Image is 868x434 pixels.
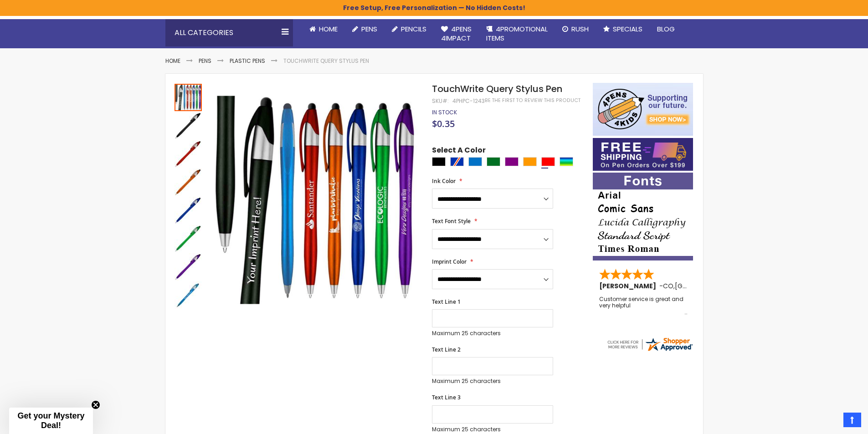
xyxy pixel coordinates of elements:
[432,177,456,185] span: Ink Color
[199,57,211,65] a: Pens
[319,24,338,34] span: Home
[659,281,742,291] span: - ,
[571,24,589,34] span: Rush
[302,19,345,39] a: Home
[175,224,203,252] div: TouchWrite Query Stylus Pen
[175,281,202,309] img: TouchWrite Query Stylus Pen
[17,411,84,430] span: Get your Mystery Deal!
[432,330,553,337] p: Maximum 25 characters
[175,196,203,224] div: TouchWrite Query Stylus Pen
[432,109,457,116] div: Availability
[555,19,596,39] a: Rush
[432,145,486,158] span: Select A Color
[432,393,461,401] span: Text Line 3
[485,97,580,104] a: Be the first to review this product
[599,296,688,316] div: Customer service is great and very helpful
[479,19,555,49] a: 4PROMOTIONALITEMS
[487,157,500,166] div: Green
[486,24,548,43] span: 4PROMOTIONAL ITEMS
[599,281,659,291] span: [PERSON_NAME]
[441,24,472,43] span: 4Pens 4impact
[657,24,675,34] span: Blog
[175,112,202,139] img: TouchWrite Query Stylus Pen
[175,225,202,252] img: TouchWrite Query Stylus Pen
[175,281,202,309] div: TouchWrite Query Stylus Pen
[606,347,693,354] a: 4pens.com certificate URL
[468,157,482,166] div: Blue Light
[175,253,202,281] img: TouchWrite Query Stylus Pen
[452,97,485,105] div: 4PHPC-1243
[606,336,693,352] img: 4pens.com widget logo
[793,409,868,434] iframe: Google Customer Reviews
[212,96,420,304] img: TouchWrite Query Stylus Pen
[434,19,479,49] a: 4Pens4impact
[175,111,203,139] div: TouchWrite Query Stylus Pen
[385,19,434,39] a: Pencils
[175,83,203,111] div: TouchWrite Query Stylus Pen
[230,57,265,65] a: Plastic Pens
[593,138,693,171] img: Free shipping on orders over $199
[613,24,642,34] span: Specials
[432,426,553,433] p: Maximum 25 characters
[175,168,203,196] div: TouchWrite Query Stylus Pen
[663,281,673,291] span: CO
[505,157,519,166] div: Purple
[91,400,100,409] button: Close teaser
[432,378,553,385] p: Maximum 25 characters
[175,252,203,281] div: TouchWrite Query Stylus Pen
[432,157,446,166] div: Black
[432,97,449,105] strong: SKU
[523,157,537,166] div: Orange
[432,117,455,130] span: $0.35
[345,19,385,39] a: Pens
[165,57,180,65] a: Home
[596,19,650,39] a: Specials
[175,197,202,224] img: TouchWrite Query Stylus Pen
[593,173,693,260] img: font-personalization-examples
[675,281,742,291] span: [GEOGRAPHIC_DATA]
[560,157,573,166] div: Assorted
[9,408,93,434] div: Get your Mystery Deal!Close teaser
[175,140,202,168] img: TouchWrite Query Stylus Pen
[541,157,555,166] div: Red
[432,298,461,306] span: Text Line 1
[432,346,461,353] span: Text Line 2
[650,19,682,39] a: Blog
[165,19,293,46] div: All Categories
[432,258,467,266] span: Imprint Color
[361,24,377,34] span: Pens
[401,24,426,34] span: Pencils
[432,108,457,116] span: In stock
[593,83,693,136] img: 4pens 4 kids
[432,217,471,225] span: Text Font Style
[175,168,202,196] img: TouchWrite Query Stylus Pen
[432,82,562,95] span: TouchWrite Query Stylus Pen
[175,139,203,168] div: TouchWrite Query Stylus Pen
[283,57,369,65] li: TouchWrite Query Stylus Pen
